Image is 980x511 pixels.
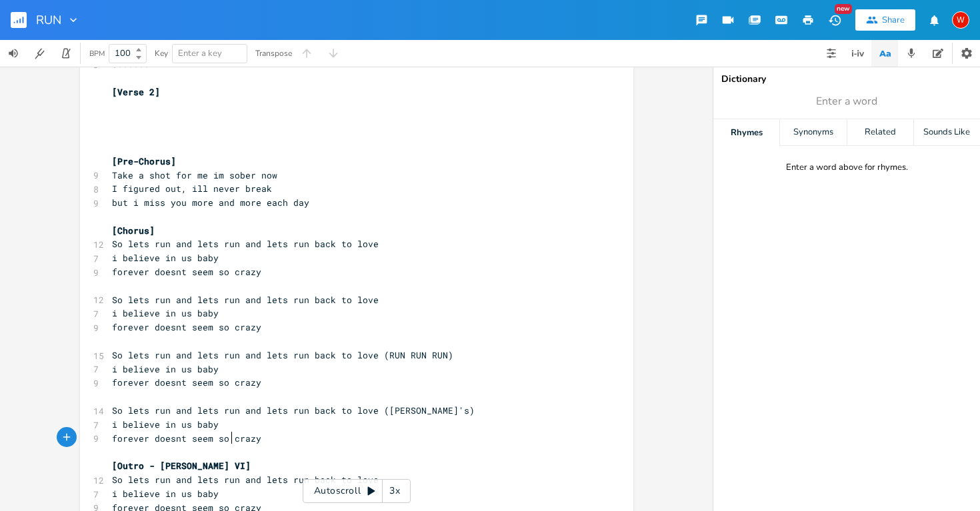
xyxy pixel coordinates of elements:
[821,8,848,32] button: New
[112,307,219,319] span: i believe in us baby
[112,155,176,167] span: [Pre-Chorus]
[303,479,411,503] div: Autoscroll
[713,119,779,146] div: Rhymes
[112,252,219,264] span: i believe in us baby
[952,5,969,35] button: W
[112,321,261,333] span: forever doesnt seem so crazy
[155,49,168,57] div: Key
[112,197,309,209] span: but i miss you more and more each day
[112,169,277,181] span: Take a shot for me im sober now
[914,119,980,146] div: Sounds Like
[786,162,908,173] div: Enter a word above for rhymes.
[112,376,261,388] span: forever doesnt seem so crazy
[112,474,379,486] span: So lets run and lets run and lets run back to love
[112,488,219,500] span: i believe in us baby
[112,404,475,416] span: So lets run and lets run and lets run back to love ([PERSON_NAME]'s)
[112,266,261,278] span: forever doesnt seem so crazy
[780,119,846,146] div: Synonyms
[112,349,453,361] span: So lets run and lets run and lets run back to love (RUN RUN RUN)
[835,4,852,14] div: New
[112,225,155,237] span: [Chorus]
[383,479,407,503] div: 3x
[112,86,160,98] span: [Verse 2]
[112,363,219,375] span: i believe in us baby
[882,14,905,26] div: Share
[36,14,61,26] span: RUN
[178,47,222,59] span: Enter a key
[112,460,251,472] span: [Outro - [PERSON_NAME] VI]
[952,11,969,29] div: Wallette Watson
[89,50,105,57] div: BPM
[855,9,915,31] button: Share
[816,94,877,109] span: Enter a word
[847,119,913,146] div: Related
[112,432,261,444] span: forever doesnt seem so crazy
[112,294,379,306] span: So lets run and lets run and lets run back to love
[112,183,272,195] span: I figured out, ill never break
[721,75,972,84] div: Dictionary
[255,49,292,57] div: Transpose
[112,418,219,430] span: i believe in us baby
[112,238,379,250] span: So lets run and lets run and lets run back to love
